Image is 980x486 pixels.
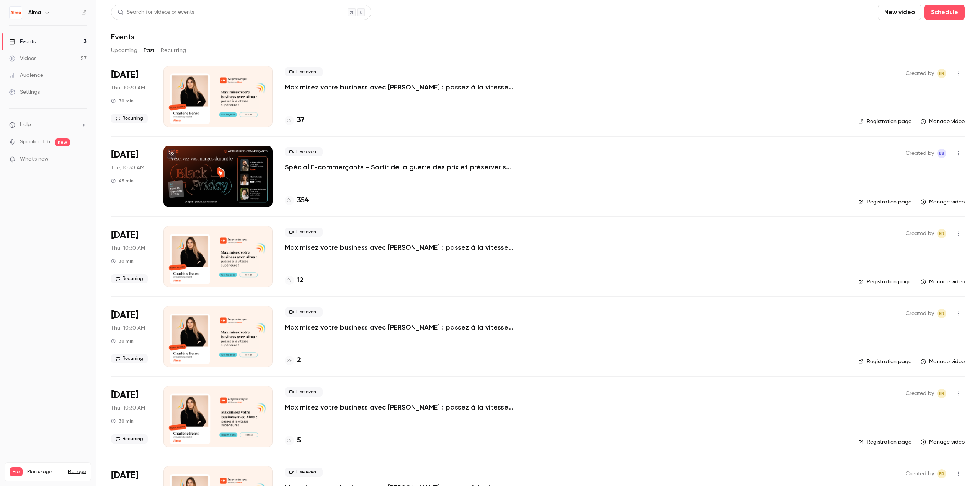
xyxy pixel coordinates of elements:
[111,324,145,332] span: Thu, 10:30 AM
[111,98,134,104] div: 30 min
[297,115,304,125] h4: 37
[20,138,50,146] a: SpeakerHub
[111,226,151,287] div: Sep 25 Thu, 10:30 AM (Europe/Paris)
[285,275,304,286] a: 12
[285,228,323,237] span: Live event
[285,243,514,252] a: Maximisez votre business avec [PERSON_NAME] : passez à la vitesse supérieure !
[285,387,323,397] span: Live event
[906,389,934,398] span: Created by
[285,436,301,446] a: 5
[297,195,309,206] h4: 354
[111,146,151,207] div: Sep 30 Tue, 10:30 AM (Europe/Paris)
[921,278,965,286] a: Manage video
[285,307,323,317] span: Live event
[111,306,151,367] div: Sep 18 Thu, 10:30 AM (Europe/Paris)
[111,386,151,447] div: Sep 11 Thu, 10:30 AM (Europe/Paris)
[858,198,911,206] a: Registration page
[68,469,86,475] a: Manage
[906,309,934,318] span: Created by
[118,8,194,16] div: Search for videos or events
[285,147,323,156] span: Live event
[111,164,144,172] span: Tue, 10:30 AM
[111,258,134,264] div: 30 min
[858,358,911,366] a: Registration page
[285,83,514,92] a: Maximisez votre business avec [PERSON_NAME] : passez à la vitesse supérieure !
[937,469,946,478] span: Eric ROMER
[111,274,148,283] span: Recurring
[937,309,946,318] span: Eric ROMER
[77,156,87,163] iframe: Noticeable Trigger
[939,229,944,238] span: ER
[9,88,40,96] div: Settings
[285,468,323,477] span: Live event
[111,229,138,241] span: [DATE]
[921,438,965,446] a: Manage video
[55,138,70,146] span: new
[285,67,323,76] span: Live event
[9,121,87,129] li: help-dropdown-opener
[858,278,911,286] a: Registration page
[111,66,151,127] div: Oct 2 Thu, 10:30 AM (Europe/Paris)
[144,44,155,57] button: Past
[111,44,137,57] button: Upcoming
[939,389,944,398] span: ER
[111,469,138,481] span: [DATE]
[285,403,514,412] a: Maximisez votre business avec [PERSON_NAME] : passez à la vitesse supérieure !
[878,5,921,20] button: New video
[161,44,186,57] button: Recurring
[939,69,944,78] span: ER
[297,275,304,286] h4: 12
[285,195,309,206] a: 354
[921,198,965,206] a: Manage video
[906,229,934,238] span: Created by
[111,404,145,412] span: Thu, 10:30 AM
[27,469,63,475] span: Plan usage
[10,467,23,476] span: Pro
[111,178,134,184] div: 45 min
[937,229,946,238] span: Eric ROMER
[111,69,138,81] span: [DATE]
[28,9,41,16] h6: Alma
[111,114,148,123] span: Recurring
[285,323,514,332] a: Maximisez votre business avec [PERSON_NAME] : passez à la vitesse supérieure !
[858,438,911,446] a: Registration page
[937,149,946,158] span: Evan SAIDI
[111,338,134,344] div: 30 min
[285,115,304,125] a: 37
[285,355,301,366] a: 2
[906,149,934,158] span: Created by
[9,55,36,62] div: Videos
[906,69,934,78] span: Created by
[9,72,43,79] div: Audience
[937,69,946,78] span: Eric ROMER
[111,354,148,363] span: Recurring
[20,155,49,163] span: What's new
[111,149,138,161] span: [DATE]
[10,7,22,19] img: Alma
[111,434,148,444] span: Recurring
[939,309,944,318] span: ER
[111,32,134,41] h1: Events
[921,118,965,125] a: Manage video
[297,355,301,366] h4: 2
[20,121,31,129] span: Help
[111,309,138,321] span: [DATE]
[9,38,36,46] div: Events
[111,418,134,424] div: 30 min
[937,389,946,398] span: Eric ROMER
[297,436,301,446] h4: 5
[111,84,145,92] span: Thu, 10:30 AM
[921,358,965,366] a: Manage video
[924,5,965,20] button: Schedule
[906,469,934,478] span: Created by
[939,469,944,478] span: ER
[858,118,911,125] a: Registration page
[111,389,138,401] span: [DATE]
[285,163,514,172] a: Spécial E-commerçants - Sortir de la guerre des prix et préserver ses marges pendant [DATE][DATE]
[939,149,944,158] span: ES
